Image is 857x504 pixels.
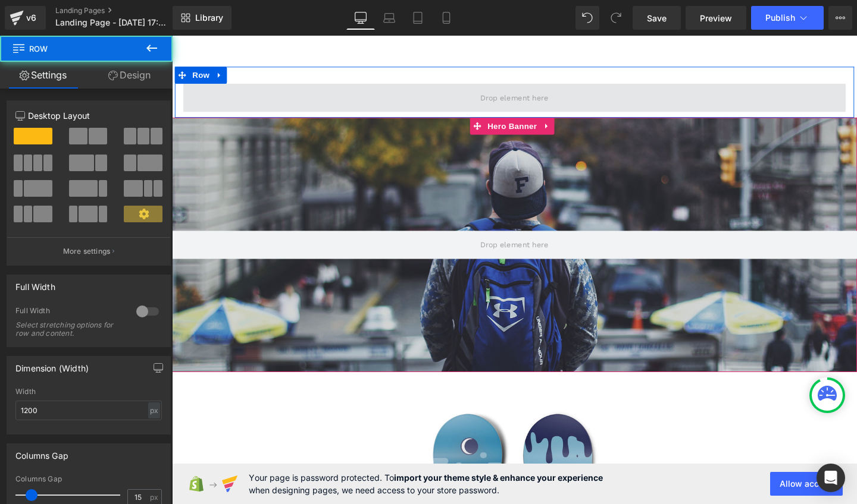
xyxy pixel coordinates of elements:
span: px [150,493,160,501]
span: Preview [700,12,732,24]
a: v6 [5,6,46,30]
div: Open Intercom Messenger [817,464,845,492]
span: Save [647,12,667,24]
a: Expand / Collapse [42,33,58,51]
a: Preview [686,6,746,30]
div: Columns Gap [15,475,162,483]
a: Tablet [404,6,432,30]
a: Landing Pages [55,6,192,15]
a: New Library [173,6,232,30]
p: Desktop Layout [15,109,162,122]
span: Library [195,12,223,23]
button: Allow access [770,472,843,496]
a: Design [86,62,173,89]
div: Full Width [15,306,124,319]
a: Mobile [432,6,461,30]
input: auto [15,401,162,420]
p: More settings [63,246,111,257]
div: v6 [24,10,39,26]
div: Width [15,388,162,396]
span: Publish [765,13,795,23]
div: Full Width [15,275,55,292]
div: Columns Gap [15,444,68,461]
button: Undo [575,6,599,30]
span: Your page is password protected. To when designing pages, we need access to your store password. [249,471,603,496]
a: Desktop [346,6,375,30]
button: More settings [7,237,170,265]
button: Redo [604,6,628,30]
div: Select stretching options for row and content. [15,321,123,338]
span: Row [18,33,42,51]
div: Dimension (Width) [15,357,89,373]
div: px [148,402,160,418]
button: Publish [751,6,824,30]
span: Hero Banner [329,86,386,104]
span: Row [12,36,131,62]
span: Landing Page - [DATE] 17:32:10 [55,18,170,27]
a: Laptop [375,6,404,30]
button: More [828,6,852,30]
strong: import your theme style & enhance your experience [394,472,603,483]
a: Expand / Collapse [387,86,402,104]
